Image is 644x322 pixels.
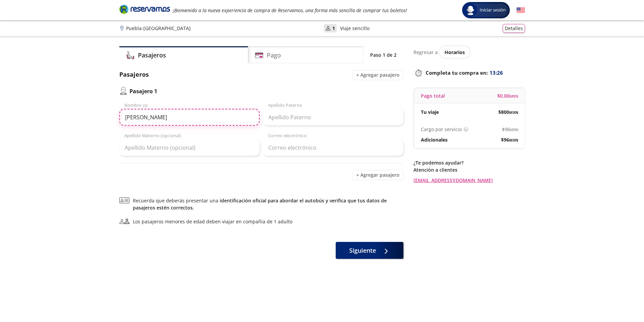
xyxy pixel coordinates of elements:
p: Completa tu compra en : [413,68,525,77]
span: $ 96 [501,136,518,143]
h4: Pago [267,51,281,60]
small: MXN [510,127,518,132]
button: + Agregar pasajero [353,70,403,80]
p: Viaje sencillo [340,25,369,32]
h4: Pasajeros [138,51,166,60]
a: Brand Logo [119,4,170,16]
input: Apellido Materno (opcional) [119,139,260,156]
span: 13:26 [490,69,503,77]
small: MXN [509,138,518,143]
button: + Agregar pasajero [353,170,403,180]
p: Atención a clientes [413,166,525,173]
span: $ 0.00 [497,92,518,99]
p: Puebla - [GEOGRAPHIC_DATA] [126,25,191,32]
span: Siguiente [349,246,376,255]
p: Tu viaje [421,108,439,116]
p: Cargo por servicio [421,126,462,133]
a: [EMAIL_ADDRESS][DOMAIN_NAME] [413,177,525,184]
input: Nombre (s) [119,109,260,126]
button: English [517,6,525,15]
small: MXN [509,94,518,99]
p: Paso 1 de 2 [370,51,397,58]
button: Siguiente [336,242,403,259]
div: Regresar a ver horarios [413,46,525,58]
p: Adicionales [421,136,448,143]
p: Pasajeros [119,70,149,80]
button: Detalles [503,24,525,33]
p: Pasajero 1 [129,87,157,95]
div: Los pasajeros menores de edad deben viajar en compañía de 1 adulto [133,218,292,225]
small: MXN [509,110,518,115]
span: Iniciar sesión [477,7,508,14]
span: $ 96 [502,126,518,133]
span: Horarios [445,49,465,55]
p: Pago total [421,92,445,99]
i: Brand Logo [119,4,170,14]
iframe: Messagebird Livechat Widget [605,283,637,315]
span: Recuerda que deberás presentar una [133,197,403,211]
span: $ 800 [498,108,518,116]
input: Apellido Paterno [263,109,403,126]
a: identificación oficial para abordar el autobús y verifica que tus datos de pasajeros estén correc... [133,197,387,211]
p: 1 [332,25,335,32]
p: ¿Te podemos ayudar? [413,159,525,166]
input: Correo electrónico [263,139,403,156]
p: Regresar a [413,49,438,56]
em: ¡Bienvenido a la nueva experiencia de compra de Reservamos, una forma más sencilla de comprar tus... [173,7,407,14]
